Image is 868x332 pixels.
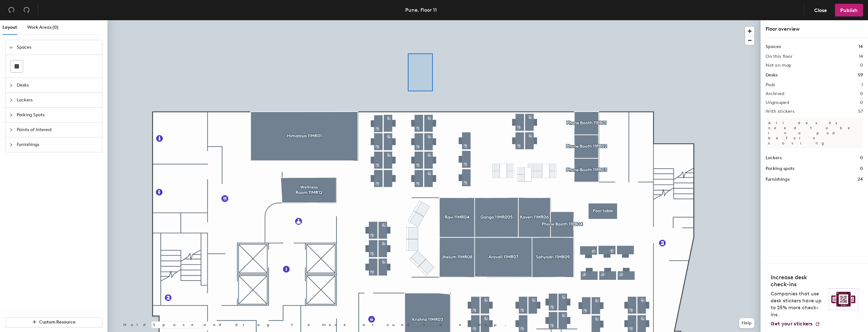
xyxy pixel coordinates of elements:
span: Layout [3,25,17,30]
div: Floor overview [766,25,863,33]
h4: Increase desk check-ins [771,274,825,288]
span: Lockers [17,93,98,107]
span: collapsed [9,143,13,147]
h1: Furnishings [766,176,790,183]
span: collapsed [9,128,13,132]
h2: On this floor [766,54,792,59]
h2: With stickers [766,109,794,114]
button: Custom Resource [5,317,102,327]
span: collapsed [9,83,13,87]
h2: 57 [858,109,863,114]
span: collapsed [9,113,13,117]
h2: Archived [766,91,784,96]
h1: 0 [860,165,863,172]
span: Close [814,7,827,13]
h1: Spaces [766,43,781,50]
button: Close [809,4,832,16]
span: Desks [17,78,98,93]
button: Undo (⌘ + Z) [5,4,18,16]
h2: Not on map [766,63,791,68]
h2: Ungrouped [766,100,789,105]
div: Pune, Floor 11 [405,6,437,14]
h1: Desks [766,72,778,79]
h2: 0 [860,91,863,96]
h1: 24 [858,176,863,183]
span: Parking Spots [17,108,98,122]
h1: 0 [860,154,863,161]
button: Publish [835,4,863,16]
h1: 14 [859,43,863,50]
span: Furnishings [17,137,98,152]
h2: 0 [860,100,863,105]
button: Redo (⌘ + ⇧ + Z) [20,4,33,16]
a: Get your stickers [771,321,820,327]
h2: 14 [859,54,863,59]
span: Custom Resource [39,319,76,325]
span: Spaces [17,40,98,55]
h1: 59 [858,72,863,79]
img: Sticker logo [829,288,858,310]
span: Work Areas (0) [27,25,58,30]
h2: 0 [860,63,863,68]
p: Companies that use desk stickers have up to 25% more check-ins. [771,290,825,318]
h2: 1 [861,82,863,88]
span: undo [8,7,15,13]
p: All desks need to be in a pod before saving [766,118,863,148]
button: Help [739,318,754,328]
span: collapsed [9,98,13,102]
h1: Lockers [766,154,782,161]
span: Get your stickers [771,321,812,327]
span: expanded [9,45,13,49]
span: Points of Interest [17,123,98,137]
h1: Parking spots [766,165,794,172]
span: Publish [840,7,858,13]
h2: Pods [766,82,775,88]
